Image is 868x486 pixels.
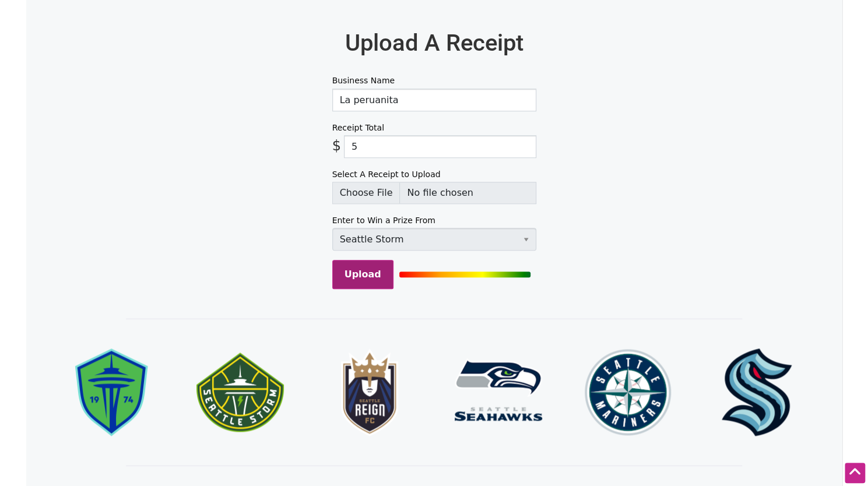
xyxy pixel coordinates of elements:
[332,73,536,88] label: Business Name
[332,121,536,135] label: Receipt Total
[332,213,536,228] label: Enter to Win a Prize From
[332,135,344,158] span: $
[845,463,865,483] div: Scroll Back to Top
[332,260,393,289] button: Upload
[332,167,536,182] label: Select A Receipt to Upload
